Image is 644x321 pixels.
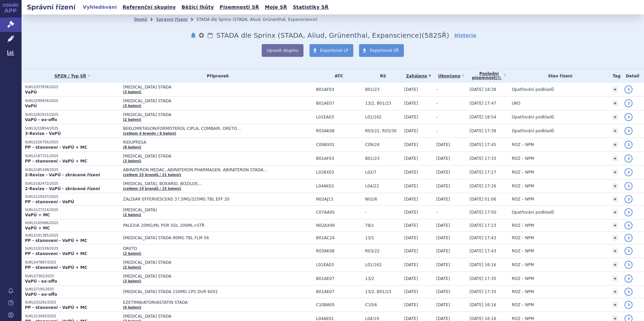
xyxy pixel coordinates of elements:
span: ROZ – NPM [512,184,534,188]
span: B01AF03 [316,87,362,92]
span: [MEDICAL_DATA] STADA [123,85,291,90]
a: Exportovat SŘ [359,44,404,57]
span: ROZ – NPM [512,223,534,228]
p: SUKLS13093/2025 [25,314,120,319]
p: SUKLS101385/2025 [25,233,120,238]
a: detail [624,288,633,296]
span: [DATE] [436,249,450,253]
p: SUKLS185248/2025 [25,168,120,172]
a: + [612,222,618,228]
a: detail [624,234,633,242]
span: B01/23 [365,156,401,161]
span: L02/7 [365,170,401,175]
a: + [612,209,618,215]
a: detail [624,247,633,255]
span: R03AK08 [316,249,362,253]
a: + [612,100,618,106]
span: [DATE] [404,156,418,161]
a: detail [624,275,633,283]
a: Statistiky SŘ [291,3,330,12]
a: (celkem 4 brandy / 6 balení) [123,132,176,135]
a: (2 balení) [123,265,141,269]
span: [DATE] 17:27 [470,170,496,175]
span: ROZ – NPM [512,316,534,321]
span: [DATE] 17:33 [470,156,496,161]
span: N02AJ13 [316,197,362,202]
strong: VaPÚ + MC [25,213,50,217]
span: [DATE] [404,129,418,133]
span: L04/22 [365,184,401,188]
p: SUKLS105086/2025 [25,221,120,225]
span: [DATE] [404,236,418,240]
span: [DATE] 16:16 [470,316,496,321]
strong: PP - stanovení - VaPÚ + MC [25,305,87,310]
a: + [612,128,618,134]
span: UKO [512,101,520,106]
span: [DATE] 17:38 [470,129,496,133]
a: SPZN / Typ SŘ [25,71,120,81]
span: Opatřování podkladů [512,210,554,215]
span: [DATE] 16:16 [470,262,496,267]
span: [DATE] [436,289,450,294]
a: + [612,248,618,254]
span: [DATE] [404,249,418,253]
th: Detail [621,69,644,83]
a: (3 balení) [123,279,141,283]
span: 13/1 [365,236,401,240]
strong: VaPÚ + MC [25,226,50,230]
span: RIDUPRESA [123,140,291,145]
strong: 2-Revize - VaPÚ - zkrácené řízení [25,173,100,177]
strong: VaPÚ - ex-offo [25,279,57,284]
a: (2 balení) [123,252,141,255]
span: N02/6 [365,197,401,202]
span: ROZ – NPM [512,197,534,202]
span: [DATE] [404,170,418,175]
span: [DATE] 18:38 [470,87,496,92]
span: [DATE] [404,197,418,202]
p: SUKLS357836/2025 [25,85,120,90]
a: detail [624,221,633,229]
a: + [612,262,618,268]
a: detail [624,182,633,190]
a: detail [624,195,633,203]
span: [DATE] [436,170,450,175]
a: detail [624,301,633,309]
span: ROZ – NPM [512,276,534,281]
a: Ukončeno [436,71,466,81]
span: [DATE] [436,156,450,161]
a: detail [624,99,633,107]
a: detail [624,154,633,163]
a: Zahájeno [404,71,433,81]
a: (6 balení) [123,306,141,309]
a: + [612,142,618,148]
span: R03AK08 [316,129,362,133]
span: 582 [424,31,438,39]
span: EZETIMIB/ATORVASTATIN STADA [123,300,291,305]
span: B01AE07 [316,276,362,281]
strong: VaPÚ - ex-offo [25,292,57,297]
span: ROZ – NPM [512,142,534,147]
a: (2 balení) [123,213,141,217]
span: - [436,129,438,133]
span: B01AF03 [316,156,362,161]
span: [DATE] 17:47 [470,101,496,106]
span: [DATE] [436,197,450,202]
a: Správní řízení [156,17,188,22]
a: detail [624,127,633,135]
span: - [436,101,438,106]
span: B01AE07 [316,101,362,106]
span: [DATE] [404,289,418,294]
p: SUKLS127214/2025 [25,208,120,212]
span: [MEDICAL_DATA] [123,208,291,212]
strong: VaPÚ [25,104,37,108]
p: SUKLS32281/2025 [25,300,120,305]
span: [DATE] [404,316,418,321]
span: ROZ – NPM [512,156,534,161]
span: [DATE] [404,210,418,215]
strong: VaPÚ [25,90,37,95]
span: [DATE] [404,87,418,92]
p: SUKLS129107/2025 [25,194,120,199]
span: Exportovat SŘ [370,48,399,53]
a: Vyhledávání [81,3,119,12]
span: ORETO [123,246,291,251]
